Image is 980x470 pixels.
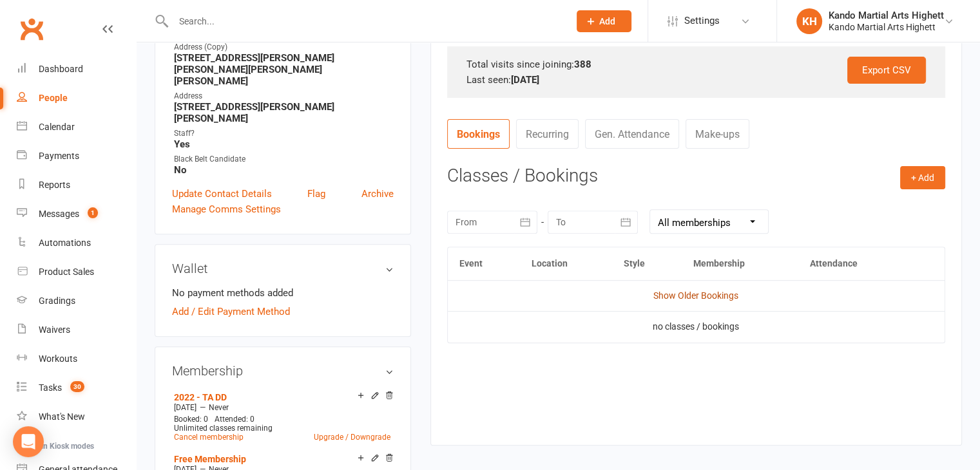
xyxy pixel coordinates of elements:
[39,296,75,306] div: Gradings
[829,21,944,33] div: Kando Martial Arts Highett
[17,287,136,315] a: Gradings
[798,247,908,280] th: Attendance
[215,415,255,424] span: Attended: 0
[17,171,136,200] a: Reports
[39,209,79,219] div: Messages
[39,93,68,103] div: People
[307,186,325,202] a: Flag
[17,315,136,344] a: Waivers
[847,57,926,84] a: Export CSV
[39,180,70,190] div: Reports
[174,101,394,124] strong: [STREET_ADDRESS][PERSON_NAME][PERSON_NAME]
[39,324,70,335] div: Waivers
[70,381,84,392] span: 30
[447,119,510,149] a: Bookings
[174,52,394,87] strong: [STREET_ADDRESS][PERSON_NAME][PERSON_NAME][PERSON_NAME][PERSON_NAME]
[448,247,520,280] th: Event
[15,13,48,45] a: Clubworx
[172,304,290,319] a: Add / Edit Payment Method
[174,164,394,176] strong: No
[174,127,394,140] div: Staff?
[447,166,945,186] h3: Classes / Bookings
[39,122,75,132] div: Calendar
[653,290,738,301] a: Show Older Bookings
[511,74,539,86] strong: [DATE]
[172,285,394,301] li: No payment methods added
[174,138,394,150] strong: Yes
[88,207,98,218] span: 1
[172,261,394,276] h3: Wallet
[17,142,136,171] a: Payments
[174,433,244,442] a: Cancel membership
[172,202,281,217] a: Manage Comms Settings
[829,10,944,21] div: Kando Martial Arts Highett
[174,415,208,424] span: Booked: 0
[169,12,560,30] input: Search...
[174,424,273,433] span: Unlimited classes remaining
[172,186,272,202] a: Update Contact Details
[174,153,394,165] div: Black Belt Candidate
[174,392,227,402] a: 2022 - TA DD
[17,229,136,258] a: Automations
[796,8,822,34] div: KH
[172,364,394,378] h3: Membership
[599,16,615,26] span: Add
[209,403,229,412] span: Never
[686,119,749,149] a: Make-ups
[361,186,394,202] a: Archive
[17,200,136,229] a: Messages 1
[39,64,83,74] div: Dashboard
[684,6,720,35] span: Settings
[17,55,136,84] a: Dashboard
[174,90,394,102] div: Address
[39,411,85,422] div: What's New
[39,382,62,393] div: Tasks
[682,247,798,280] th: Membership
[13,426,44,457] div: Open Intercom Messenger
[520,247,612,280] th: Location
[314,433,390,442] a: Upgrade / Downgrade
[39,238,91,248] div: Automations
[574,59,591,70] strong: 388
[174,403,197,412] span: [DATE]
[17,84,136,113] a: People
[174,41,394,53] div: Address (Copy)
[174,454,246,464] a: Free Membership
[17,344,136,373] a: Workouts
[39,151,79,161] div: Payments
[17,258,136,287] a: Product Sales
[612,247,682,280] th: Style
[448,311,945,342] td: no classes / bookings
[466,57,926,72] div: Total visits since joining:
[17,373,136,402] a: Tasks 30
[39,267,94,277] div: Product Sales
[516,119,579,149] a: Recurring
[900,166,945,189] button: + Add
[585,119,679,149] a: Gen. Attendance
[17,113,136,142] a: Calendar
[17,402,136,431] a: What's New
[39,353,77,364] div: Workouts
[466,72,926,88] div: Last seen:
[171,402,394,413] div: —
[577,10,631,32] button: Add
